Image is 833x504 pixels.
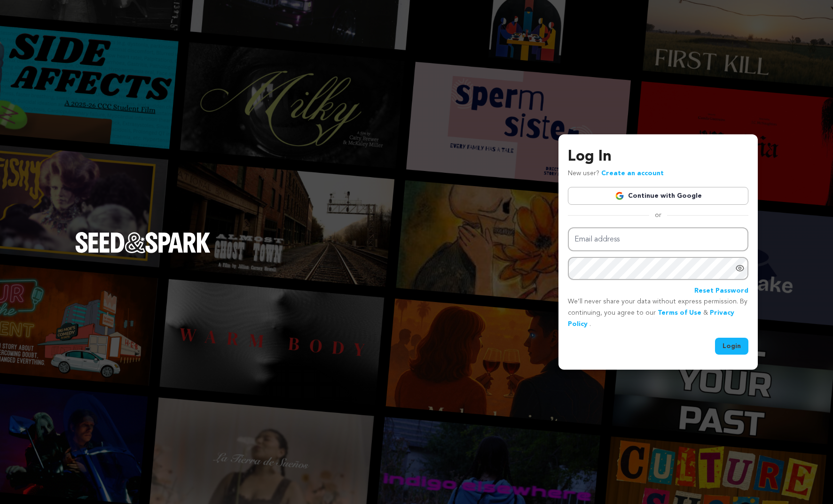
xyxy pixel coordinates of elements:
[658,310,701,316] a: Terms of Use
[568,187,748,205] a: Continue with Google
[615,191,624,201] img: Google logo
[694,286,748,297] a: Reset Password
[568,146,748,168] h3: Log In
[75,232,211,271] a: Seed&Spark Homepage
[568,310,734,327] a: Privacy Policy
[649,210,667,220] span: or
[568,227,748,251] input: Email address
[735,264,745,273] a: Show password as plain text. Warning: this will display your password on the screen.
[568,296,748,330] p: We’ll never share your data without express permission. By continuing, you agree to our & .
[75,232,211,253] img: Seed&Spark Logo
[568,168,664,179] p: New user?
[715,338,748,355] button: Login
[601,170,664,177] a: Create an account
